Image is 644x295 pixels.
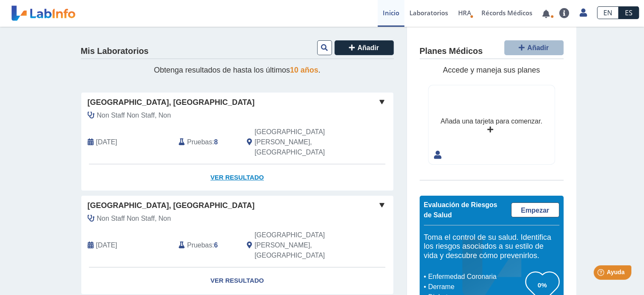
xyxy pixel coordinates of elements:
a: Ver Resultado [81,164,393,191]
span: Non Staff Non Staff, Non [97,110,171,121]
span: 2025-08-23 [96,137,117,147]
span: Accede y maneja sus planes [443,66,540,74]
span: San Juan, PR [254,230,348,261]
span: Evaluación de Riesgos de Salud [424,201,498,219]
a: Empezar [511,202,559,217]
span: Añadir [357,44,379,51]
a: ES [619,6,639,19]
div: : [172,127,240,157]
b: 6 [214,242,218,249]
span: [GEOGRAPHIC_DATA], [GEOGRAPHIC_DATA] [88,200,255,211]
span: HRA [458,8,471,17]
span: Obtenga resultados de hasta los últimos . [154,66,320,74]
span: Pruebas [187,137,212,147]
div: Añada una tarjeta para comenzar. [440,116,542,126]
span: Añadir [527,44,549,51]
h4: Mis Laboratorios [81,46,149,56]
a: Ver Resultado [81,267,393,294]
span: Non Staff Non Staff, Non [97,214,171,224]
span: Empezar [521,207,549,214]
h4: Planes Médicos [420,46,483,56]
span: 10 años [290,66,318,74]
iframe: Help widget launcher [569,262,635,286]
button: Añadir [334,40,394,55]
span: Pruebas [187,240,212,250]
span: 2025-03-06 [96,240,117,250]
b: 8 [214,138,218,146]
h5: Toma el control de su salud. Identifica los riesgos asociados a su estilo de vida y descubre cómo... [424,233,559,261]
h3: 0% [525,280,559,290]
a: EN [597,6,619,19]
span: San Juan, PR [254,127,348,157]
span: [GEOGRAPHIC_DATA], [GEOGRAPHIC_DATA] [88,97,255,108]
div: : [172,230,240,261]
li: Enfermedad Coronaria [426,272,525,282]
li: Derrame [426,282,525,292]
button: Añadir [504,40,564,55]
